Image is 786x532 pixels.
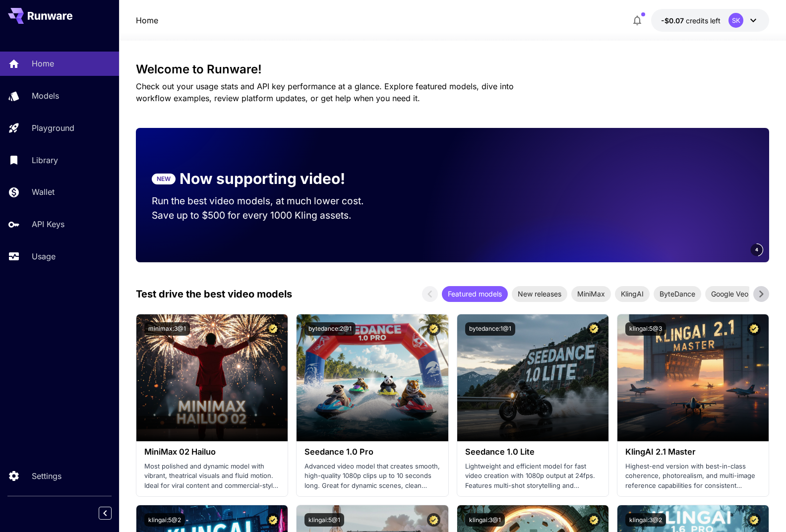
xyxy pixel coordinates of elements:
[266,513,280,527] button: Certified Model – Vetted for best performance and includes a commercial license.
[136,314,288,441] img: alt
[625,447,761,457] h3: KlingAI 2.1 Master
[755,246,758,253] span: 4
[654,289,701,299] span: ByteDance
[32,218,64,230] p: API Keys
[625,322,666,336] button: klingai:5@3
[32,90,59,102] p: Models
[180,168,345,190] p: Now supporting video!
[136,287,292,301] p: Test drive the best video models
[304,322,356,336] button: bytedance:2@1
[571,286,611,302] div: MiniMax
[106,504,119,522] div: Collapse sidebar
[32,470,61,482] p: Settings
[136,14,158,26] a: Home
[136,14,158,26] nav: breadcrumb
[304,447,440,457] h3: Seedance 1.0 Pro
[465,513,505,527] button: klingai:3@1
[144,322,190,336] button: minimax:3@1
[266,322,280,336] button: Certified Model – Vetted for best performance and includes a commercial license.
[465,462,601,491] p: Lightweight and efficient model for fast video creation with 1080p output at 24fps. Features mult...
[32,154,58,166] p: Library
[465,322,515,336] button: bytedance:1@1
[625,462,761,491] p: Highest-end version with best-in-class coherence, photorealism, and multi-image reference capabil...
[136,62,770,76] h3: Welcome to Runware!
[144,513,185,527] button: klingai:5@2
[157,175,171,183] p: NEW
[442,286,508,302] div: Featured models
[136,81,514,103] span: Check out your usage stats and API key performance at a glance. Explore featured models, dive int...
[304,513,344,527] button: klingai:5@1
[747,322,761,336] button: Certified Model – Vetted for best performance and includes a commercial license.
[625,513,666,527] button: klingai:3@2
[32,250,56,262] p: Usage
[728,13,743,28] div: SK
[705,289,754,299] span: Google Veo
[32,186,55,198] p: Wallet
[152,194,383,208] p: Run the best video models, at much lower cost.
[615,289,650,299] span: KlingAI
[661,15,721,26] div: -$0.07497
[705,286,754,302] div: Google Veo
[427,322,440,336] button: Certified Model – Vetted for best performance and includes a commercial license.
[512,289,567,299] span: New releases
[442,289,508,299] span: Featured models
[152,208,383,223] p: Save up to $500 for every 1000 Kling assets.
[32,58,54,69] p: Home
[615,286,650,302] div: KlingAI
[457,314,608,441] img: alt
[144,447,280,457] h3: MiniMax 02 Hailuo
[144,462,280,491] p: Most polished and dynamic model with vibrant, theatrical visuals and fluid motion. Ideal for vira...
[99,507,112,520] button: Collapse sidebar
[651,9,769,32] button: -$0.07497SK
[465,447,601,457] h3: Seedance 1.0 Lite
[571,289,611,299] span: MiniMax
[617,314,769,441] img: alt
[427,513,440,527] button: Certified Model – Vetted for best performance and includes a commercial license.
[304,462,440,491] p: Advanced video model that creates smooth, high-quality 1080p clips up to 10 seconds long. Great f...
[747,513,761,527] button: Certified Model – Vetted for best performance and includes a commercial license.
[512,286,567,302] div: New releases
[661,16,686,25] span: -$0.07
[587,322,601,336] button: Certified Model – Vetted for best performance and includes a commercial license.
[32,122,74,134] p: Playground
[587,513,601,527] button: Certified Model – Vetted for best performance and includes a commercial license.
[686,16,721,25] span: credits left
[297,314,448,441] img: alt
[654,286,701,302] div: ByteDance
